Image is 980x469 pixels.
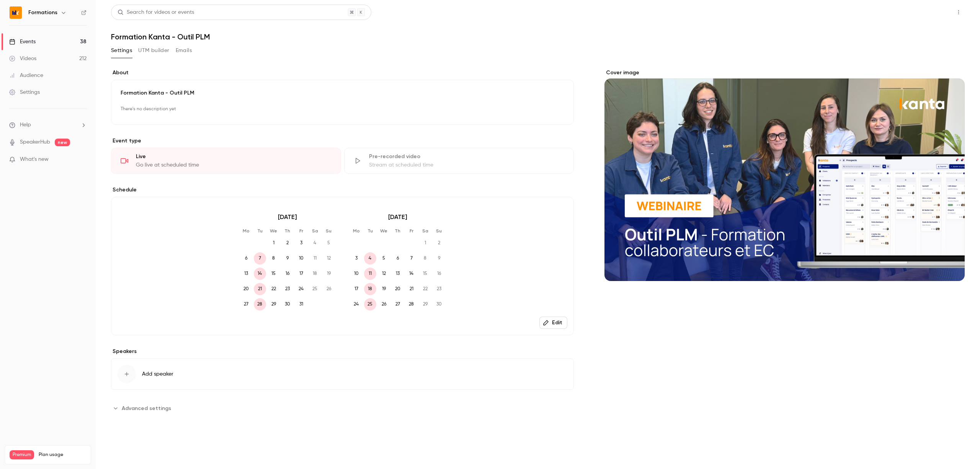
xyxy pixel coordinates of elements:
p: Su [433,228,445,234]
div: Pre-recorded video [369,153,565,160]
span: 21 [405,283,418,295]
span: 27 [240,298,252,310]
p: Tu [254,228,266,234]
div: Pre-recorded videoStream at scheduled time [344,148,574,174]
span: 14 [405,268,418,280]
span: 3 [295,237,307,249]
span: Add speaker [142,370,173,378]
p: Fr [295,228,307,234]
a: SpeakerHub [20,138,50,146]
span: 1 [268,237,280,249]
span: 9 [281,252,294,265]
span: 25 [309,283,321,295]
button: UTM builder [138,44,169,57]
li: help-dropdown-opener [9,121,87,129]
span: 4 [309,237,321,249]
span: 14 [254,268,266,280]
span: 23 [433,283,445,295]
span: 18 [309,268,321,280]
span: 28 [405,298,418,310]
span: 12 [323,252,335,265]
span: 20 [240,283,252,295]
span: 17 [295,268,307,280]
p: Tu [364,228,376,234]
span: 29 [268,298,280,310]
span: 16 [281,268,294,280]
p: Event type [111,137,574,145]
span: 11 [364,268,376,280]
span: 10 [295,252,307,265]
button: Emails [176,44,192,57]
label: Speakers [111,348,574,355]
span: 5 [323,237,335,249]
p: Fr [405,228,418,234]
button: Settings [111,44,132,57]
iframe: Noticeable Trigger [77,156,87,163]
span: 10 [350,268,363,280]
span: 7 [405,252,418,265]
section: Advanced settings [111,402,574,414]
p: Sa [309,228,321,234]
p: We [378,228,390,234]
span: 24 [350,298,363,310]
span: What's new [20,155,49,163]
span: 29 [419,298,431,310]
p: Schedule [111,186,574,194]
p: Su [323,228,335,234]
span: 27 [392,298,404,310]
span: 21 [254,283,266,295]
div: Audience [9,72,43,79]
button: Share [916,5,946,20]
p: Mo [350,228,363,234]
div: Stream at scheduled time [369,161,565,169]
img: Formations [10,7,22,19]
h1: Formation Kanta - Outil PLM [111,32,965,41]
span: 30 [281,298,294,310]
h6: Formations [28,9,57,16]
span: 26 [323,283,335,295]
span: 11 [309,252,321,265]
span: 22 [268,283,280,295]
span: 31 [295,298,307,310]
p: We [268,228,280,234]
span: 25 [364,298,376,310]
span: 15 [419,268,431,280]
span: 6 [240,252,252,265]
p: Th [392,228,404,234]
span: 19 [323,268,335,280]
div: Settings [9,88,40,96]
span: 23 [281,283,294,295]
span: 19 [378,283,390,295]
button: Edit [539,317,567,329]
span: 6 [392,252,404,265]
div: Go live at scheduled time [136,161,332,169]
span: 9 [433,252,445,265]
p: Formation Kanta - Outil PLM [121,89,564,97]
span: 13 [392,268,404,280]
span: Help [20,121,31,129]
span: 30 [433,298,445,310]
label: Cover image [604,69,965,77]
p: Sa [419,228,431,234]
label: About [111,69,574,77]
p: [DATE] [350,212,445,222]
div: Events [9,38,36,46]
div: Live [136,153,332,160]
span: 17 [350,283,363,295]
span: 1 [419,237,431,249]
span: 3 [350,252,363,265]
span: 12 [378,268,390,280]
span: 15 [268,268,280,280]
button: Advanced settings [111,402,176,414]
span: 22 [419,283,431,295]
div: LiveGo live at scheduled time [111,148,341,174]
span: 4 [364,252,376,265]
p: Mo [240,228,252,234]
span: 18 [364,283,376,295]
p: [DATE] [240,212,335,222]
span: new [55,139,70,146]
span: 2 [281,237,294,249]
div: Search for videos or events [118,8,194,16]
span: 16 [433,268,445,280]
span: Advanced settings [122,404,171,412]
